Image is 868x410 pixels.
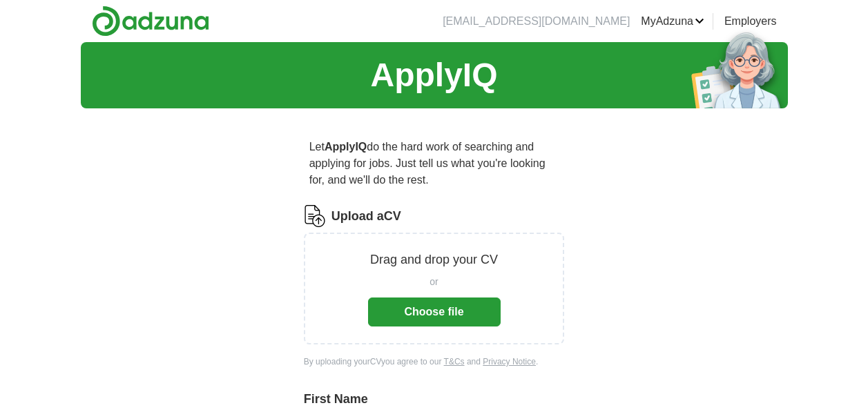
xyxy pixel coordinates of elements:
a: T&Cs [444,357,465,367]
a: MyAdzuna [641,13,704,30]
div: By uploading your CV you agree to our and . [304,355,565,368]
p: Let do the hard work of searching and applying for jobs. Just tell us what you're looking for, an... [304,133,565,194]
img: Adzuna logo [92,6,209,37]
p: Drag and drop your CV [370,251,498,269]
strong: ApplyIQ [325,141,367,153]
li: [EMAIL_ADDRESS][DOMAIN_NAME] [443,13,630,30]
button: Choose file [368,297,501,326]
a: Privacy Notice [483,357,536,367]
label: Upload a CV [331,207,401,226]
span: or [430,275,438,289]
h1: ApplyIQ [370,50,497,100]
img: CV Icon [304,205,326,227]
label: First Name [304,390,565,409]
a: Employers [724,13,777,30]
